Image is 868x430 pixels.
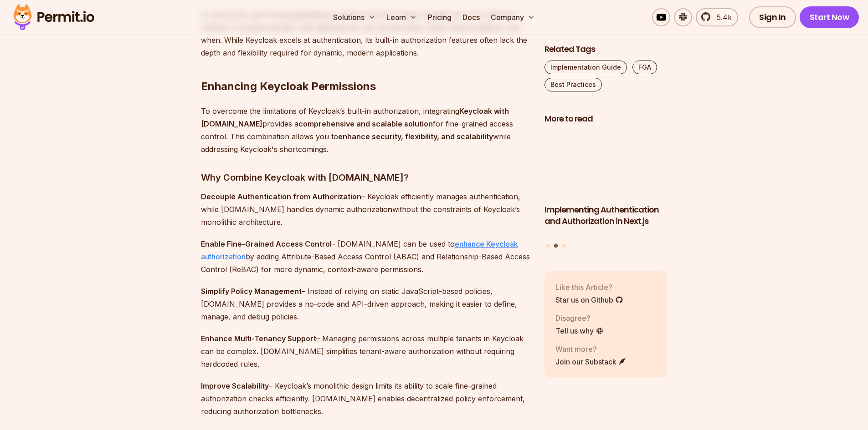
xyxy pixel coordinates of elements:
[632,61,657,74] a: FGA
[800,6,859,28] a: Start Now
[9,2,98,33] img: Permit logo
[201,43,530,94] h2: Enhancing Keycloak Permissions
[201,170,530,185] h3: Why Combine Keycloak with [DOMAIN_NAME]?
[201,192,361,201] strong: Decouple Authentication from Authorization
[201,239,332,248] strong: Enable Fine-Grained Access Control
[555,344,627,354] p: Want more?
[555,282,623,293] p: Like this Article?
[201,334,316,343] strong: Enhance Multi-Tenancy Support
[544,130,668,249] div: Posts
[201,238,530,276] p: – [DOMAIN_NAME] can be used to by adding Attribute-Based Access Control (ABAC) and Relationship-B...
[338,132,493,141] strong: enhance security, flexibility, and scalability
[388,205,392,214] strong: n
[487,8,539,26] button: Company
[562,244,565,248] button: Go to slide 3
[555,313,604,324] p: Disagree?
[546,244,550,248] button: Go to slide 1
[201,381,269,390] strong: Improve Scalability
[201,190,530,228] p: – Keycloak efficiently manages authentication, while [DOMAIN_NAME] handles dynamic authorizatio w...
[383,8,421,26] button: Learn
[424,8,455,26] a: Pricing
[555,325,604,336] a: Tell us why
[544,130,668,238] a: Implementing Authentication and Authorization in Next.jsImplementing Authentication and Authoriza...
[201,287,302,296] strong: Simplify Policy Management
[696,8,738,26] a: 5.4k
[554,244,558,248] button: Go to slide 2
[544,44,668,55] h2: Related Tags
[201,285,530,323] p: – Instead of relying on static JavaScript-based policies, [DOMAIN_NAME] provides a no-code and AP...
[201,379,530,418] p: – Keycloak’s monolithic design limits its ability to scale fine-grained authorization checks effi...
[544,78,602,91] a: Best Practices
[555,294,623,305] a: Star us on Github
[555,356,627,367] a: Join our Substack
[711,12,732,23] span: 5.4k
[544,204,668,227] h3: Implementing Authentication and Authorization in Next.js
[544,130,668,199] img: Implementing Authentication and Authorization in Next.js
[201,105,530,156] p: To overcome the limitations of Keycloak’s built-in authorization, integrating provides a for fine...
[201,332,530,370] p: – Managing permissions across multiple tenants in Keycloak can be complex. [DOMAIN_NAME] simplifi...
[749,6,796,28] a: Sign In
[459,8,483,26] a: Docs
[544,61,627,74] a: Implementation Guide
[544,113,668,125] h2: More to read
[329,8,379,26] button: Solutions
[544,130,668,238] li: 2 of 3
[298,119,433,128] strong: comprehensive and scalable solution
